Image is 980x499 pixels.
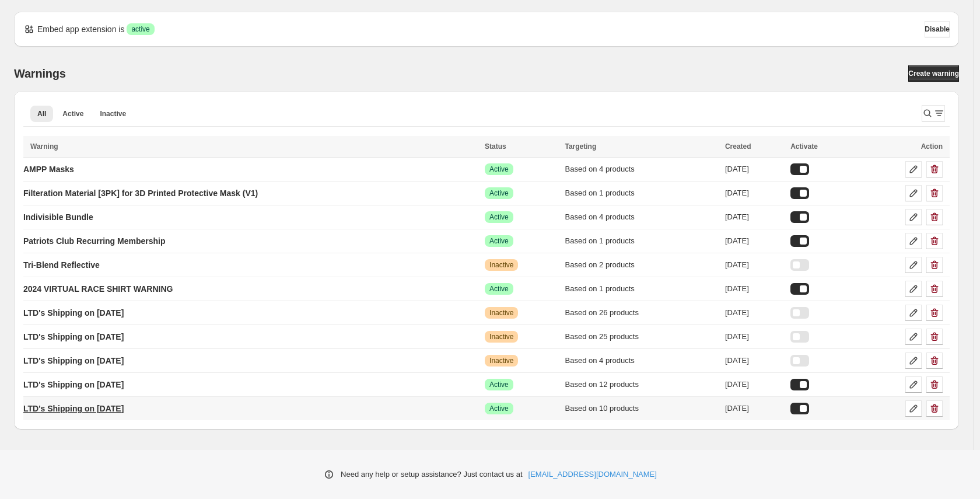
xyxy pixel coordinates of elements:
[489,332,513,341] span: Inactive
[30,142,58,151] span: Warning
[23,280,173,298] a: 2024 VIRTUAL RACE SHIRT WARNING
[23,307,124,319] p: LTD's Shipping on [DATE]
[489,284,509,294] span: Active
[23,283,173,295] p: 2024 VIRTUAL RACE SHIRT WARNING
[62,109,83,118] span: Active
[725,211,783,223] div: [DATE]
[565,331,718,343] div: Based on 25 products
[131,25,149,34] span: active
[23,184,258,203] a: Filteration Material [3PK] for 3D Printed Protective Mask (V1)
[37,109,46,118] span: All
[908,69,959,78] span: Create warning
[565,235,718,247] div: Based on 1 products
[565,142,597,151] span: Targeting
[790,142,818,151] span: Activate
[565,187,718,199] div: Based on 1 products
[23,403,124,414] p: LTD's Shipping on [DATE]
[565,403,718,414] div: Based on 10 products
[565,163,718,175] div: Based on 4 products
[565,259,718,271] div: Based on 2 products
[23,211,93,223] p: Indivisible Bundle
[485,142,506,151] span: Status
[23,327,124,346] a: LTD's Shipping on [DATE]
[922,105,945,121] button: Search and filter results
[565,379,718,390] div: Based on 12 products
[23,235,165,247] p: Patriots Club Recurring Membership
[725,259,783,271] div: [DATE]
[725,163,783,175] div: [DATE]
[23,232,165,250] a: Patriots Club Recurring Membership
[489,165,509,174] span: Active
[565,283,718,295] div: Based on 1 products
[725,283,783,295] div: [DATE]
[725,307,783,319] div: [DATE]
[489,212,509,222] span: Active
[23,187,258,199] p: Filteration Material [3PK] for 3D Printed Protective Mask (V1)
[23,351,124,370] a: LTD's Shipping on [DATE]
[23,399,124,418] a: LTD's Shipping on [DATE]
[23,259,100,271] p: Tri-Blend Reflective
[925,25,950,34] span: Disable
[489,356,513,365] span: Inactive
[565,307,718,319] div: Based on 26 products
[23,256,100,274] a: Tri-Blend Reflective
[725,187,783,199] div: [DATE]
[725,331,783,343] div: [DATE]
[489,308,513,317] span: Inactive
[565,211,718,223] div: Based on 4 products
[23,303,124,322] a: LTD's Shipping on [DATE]
[565,355,718,367] div: Based on 4 products
[23,375,124,394] a: LTD's Shipping on [DATE]
[908,65,959,82] a: Create warning
[100,109,126,118] span: Inactive
[725,142,751,151] span: Created
[489,236,509,246] span: Active
[489,404,509,413] span: Active
[725,235,783,247] div: [DATE]
[23,355,124,367] p: LTD's Shipping on [DATE]
[925,21,950,37] button: Disable
[23,208,93,226] a: Indivisible Bundle
[489,189,509,198] span: Active
[489,380,509,389] span: Active
[489,260,513,270] span: Inactive
[14,67,66,81] h2: Warnings
[725,379,783,390] div: [DATE]
[725,355,783,367] div: [DATE]
[921,142,943,151] span: Action
[23,379,124,390] p: LTD's Shipping on [DATE]
[23,163,74,175] p: AMPP Masks
[23,331,124,343] p: LTD's Shipping on [DATE]
[37,23,124,35] p: Embed app extension is
[725,403,783,414] div: [DATE]
[528,469,657,480] a: [EMAIL_ADDRESS][DOMAIN_NAME]
[23,160,74,179] a: AMPP Masks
